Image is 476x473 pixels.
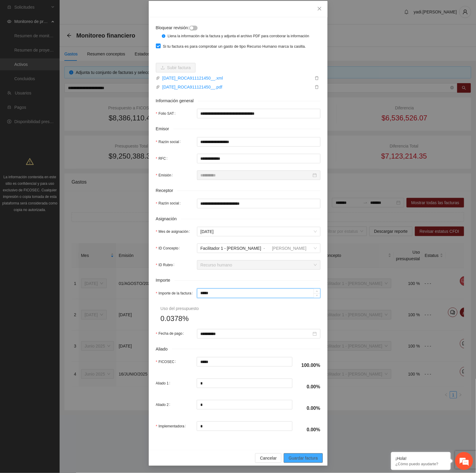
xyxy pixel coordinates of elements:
span: Increase Value [314,289,320,293]
span: Asignación [156,215,181,222]
span: - [263,246,265,251]
div: Bloquear revisión: [156,24,293,31]
span: delete [314,85,320,89]
span: down [315,294,319,297]
span: close [317,6,322,11]
a: [DATE]_ROCA911121450__.xml [160,75,313,81]
label: Fecha de pago: [156,329,187,339]
input: FICOSEC: [197,357,292,366]
span: Emisor [156,125,173,132]
button: Close [311,1,328,17]
input: RFC: [197,154,320,163]
span: Si tu factura es para comprobar un gasto de tipo Recurso Humano marca la casilla. [161,44,308,49]
label: RFC: [156,154,170,163]
label: Aliado 2: [156,400,173,410]
span: Facilitador 1 - [PERSON_NAME] [201,246,261,251]
div: ¡Hola! [396,456,446,461]
span: up [315,289,319,293]
label: ID Concepto: [156,244,183,253]
label: Mes de asignación: [156,227,193,236]
h4: 0.00% [300,405,320,412]
span: uploadSubir factura [156,65,196,70]
span: paper-clip [156,76,160,80]
label: Folio SAT: [156,109,178,118]
div: Uso del presupuesto [161,305,199,312]
span: Receptor [156,187,178,194]
label: FICOSEC: [156,357,179,367]
input: Razón social: [197,199,320,208]
span: info-circle [162,34,165,38]
input: Implementadora: [197,422,292,431]
h4: 0.00% [300,427,320,433]
div: Minimizar ventana de chat en vivo [98,3,112,17]
input: Emisión: [201,172,311,179]
div: Llena la información de la factura y adjunta el archivo PDF para corroborar la información [168,33,316,39]
span: Cancelar [260,455,277,461]
label: Emisión: [156,170,175,180]
span: delete [314,76,320,80]
span: paper-clip [156,85,160,89]
button: Cancelar [255,453,281,463]
span: Aliado [156,346,172,353]
input: Folio SAT: [197,109,320,118]
span: 0.0378% [161,313,189,324]
button: Guardar factura [284,453,322,463]
p: ¿Cómo puedo ayudarte? [396,462,446,466]
label: Aliado 1: [156,379,173,388]
input: Aliado 1: [197,379,292,388]
button: delete [313,75,320,81]
span: [PERSON_NAME] [272,246,306,251]
div: Chatee con nosotros ahora [31,30,100,38]
input: Importe de la factura: [197,289,320,298]
span: Estamos en línea. [35,80,82,140]
input: Aliado 2: [197,400,292,409]
textarea: Escriba su mensaje y pulse “Intro” [3,163,114,184]
label: Razón social: [156,137,183,147]
button: delete [313,84,320,90]
input: Razón social: [197,137,320,147]
span: Recurso humano [201,260,317,269]
span: Importe [156,277,175,284]
span: Julio 2025 [201,227,317,236]
h4: 0.00% [300,384,320,390]
span: Decrease Value [314,293,320,298]
label: ID Rubro: [156,260,177,270]
label: Razón social: [156,199,183,208]
span: Guardar factura [289,455,318,461]
label: Implementadora: [156,421,189,431]
a: [DATE]_ROCA911121450__.pdf [160,84,313,90]
input: Fecha de pago: [201,331,311,337]
button: uploadSubir factura [156,63,196,72]
h4: 100.00% [300,362,320,369]
label: Importe de la factura: [156,289,196,298]
span: Información general [156,97,198,104]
